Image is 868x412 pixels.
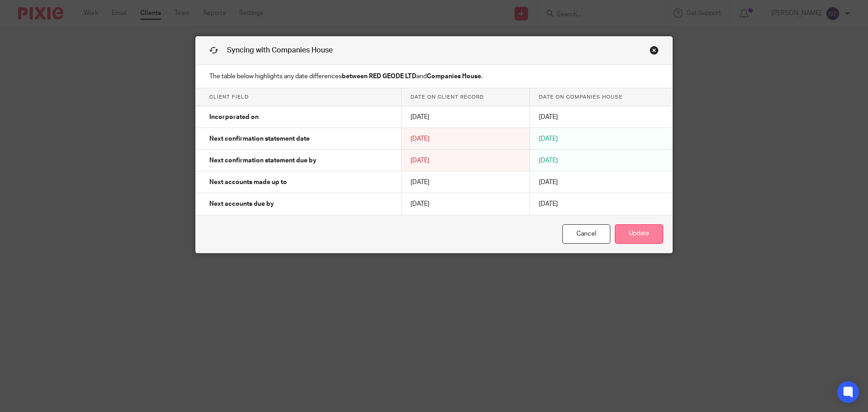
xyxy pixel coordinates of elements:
td: [DATE] [530,128,672,150]
th: Date on client record [401,88,530,106]
strong: between RED GEODE LTD [342,73,416,80]
td: Next accounts made up to [196,171,401,193]
td: Incorporated on [196,106,401,128]
th: Client field [196,88,401,106]
td: [DATE] [401,128,530,150]
td: [DATE] [401,106,530,128]
td: [DATE] [530,171,672,193]
p: The table below highlights any date differences and . [196,65,672,88]
td: Next confirmation statement date [196,128,401,150]
td: [DATE] [530,150,672,171]
strong: Companies House [427,73,481,80]
td: [DATE] [401,171,530,193]
td: [DATE] [401,150,530,171]
a: Cancel [562,224,610,244]
td: Next accounts due by [196,193,401,215]
td: [DATE] [530,193,672,215]
span: Syncing with Companies House [227,47,333,54]
button: Update [615,224,663,244]
td: [DATE] [530,106,672,128]
td: Next confirmation statement due by [196,150,401,171]
a: Close this dialog window [650,46,659,58]
td: [DATE] [401,193,530,215]
th: Date on Companies House [530,88,672,106]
